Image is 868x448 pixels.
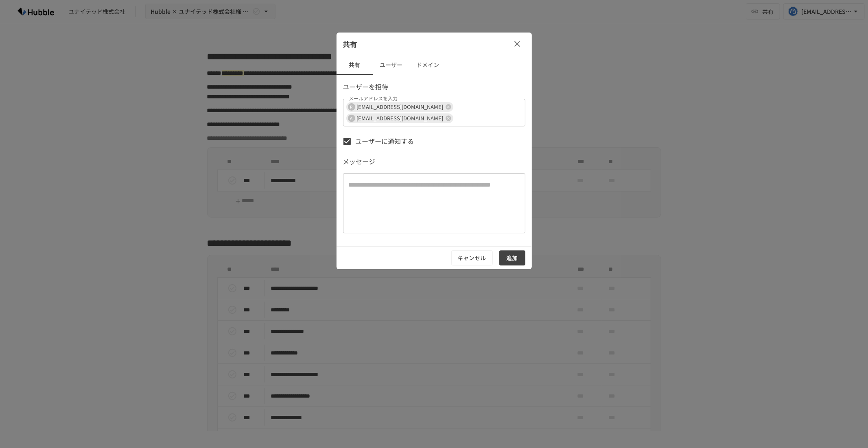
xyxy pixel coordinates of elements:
div: A[EMAIL_ADDRESS][DOMAIN_NAME] [346,113,453,123]
span: [EMAIL_ADDRESS][DOMAIN_NAME] [354,102,447,111]
div: R[EMAIL_ADDRESS][DOMAIN_NAME] [346,102,453,112]
span: [EMAIL_ADDRESS][DOMAIN_NAME] [354,113,447,123]
button: ユーザー [373,55,410,75]
label: メールアドレスを入力 [349,95,398,102]
span: ユーザーに通知する [356,136,414,147]
button: 追加 [499,250,525,265]
p: ユーザーを招待 [343,82,525,92]
button: キャンセル [451,250,493,265]
div: A [348,115,355,122]
button: 共有 [337,55,373,75]
div: R [348,103,355,111]
div: 共有 [337,33,532,55]
button: ドメイン [410,55,446,75]
p: メッセージ [343,157,525,167]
